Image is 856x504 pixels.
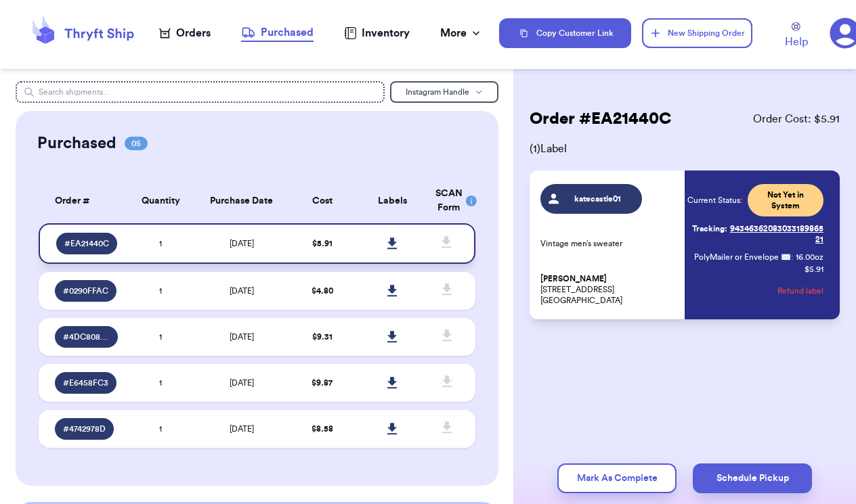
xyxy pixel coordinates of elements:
[159,425,162,433] span: 1
[694,253,791,261] span: PolyMailer or Envelope ✉️
[39,179,126,223] th: Order #
[530,108,672,130] h2: Order # EA21440C
[63,285,108,296] span: # 0290FFAC
[63,423,106,434] span: # 4742978D
[796,252,823,262] span: 16.00 oz
[230,379,254,387] span: [DATE]
[791,252,793,262] span: :
[390,81,498,103] button: Instagram Handle
[756,189,815,211] span: Not Yet in System
[37,133,116,154] h2: Purchased
[530,141,840,157] span: ( 1 ) Label
[693,463,812,493] button: Schedule Pickup
[540,274,607,284] span: [PERSON_NAME]
[312,239,333,248] span: $ 5.91
[312,425,333,433] span: $ 8.58
[230,333,254,341] span: [DATE]
[565,193,630,204] span: katecastle01
[344,25,410,41] a: Inventory
[777,276,823,306] button: Refund label
[63,377,108,388] span: # E6458FC3
[230,425,254,433] span: [DATE]
[159,333,162,341] span: 1
[312,379,333,387] span: $ 9.87
[406,88,469,96] span: Instagram Handle
[159,239,162,248] span: 1
[785,22,808,50] a: Help
[642,18,752,48] button: New Shipping Order
[159,25,211,41] a: Orders
[126,179,196,223] th: Quantity
[159,287,162,295] span: 1
[125,137,148,150] span: 05
[805,264,823,275] p: $ 5.91
[63,331,110,342] span: # 4DC808A3
[241,24,314,41] div: Purchased
[196,179,287,223] th: Purchase Date
[499,18,631,48] button: Copy Customer Link
[753,111,840,127] span: Order Cost: $ 5.91
[312,287,333,295] span: $ 4.80
[241,24,314,42] a: Purchased
[540,273,677,306] p: [STREET_ADDRESS] [GEOGRAPHIC_DATA]
[687,218,823,250] a: Tracking:9434636208303318986521
[312,333,333,341] span: $ 9.31
[357,179,427,223] th: Labels
[440,25,483,41] div: More
[540,238,677,249] p: Vintage men’s sweater
[159,379,162,387] span: 1
[230,287,254,295] span: [DATE]
[785,34,808,50] span: Help
[435,187,459,215] div: SCAN Form
[692,223,727,234] span: Tracking:
[557,463,677,493] button: Mark As Complete
[287,179,357,223] th: Cost
[230,239,254,248] span: [DATE]
[64,238,109,249] span: # EA21440C
[687,195,742,206] span: Current Status:
[16,81,385,103] input: Search shipments...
